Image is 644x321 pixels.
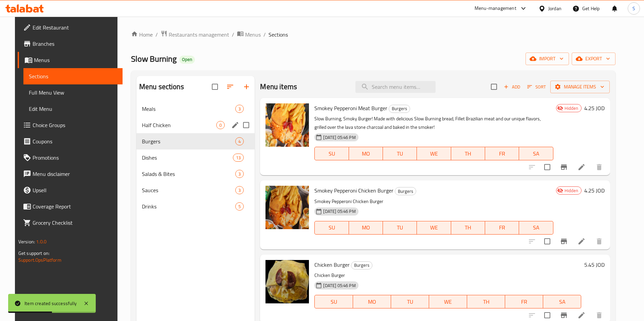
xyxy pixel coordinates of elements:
p: Chicken Burger [314,271,581,280]
div: items [235,186,244,194]
span: Restaurants management [169,31,229,39]
span: SU [317,223,346,233]
span: 0 [217,122,224,128]
span: TU [386,149,414,159]
span: Meals [142,105,236,113]
span: MO [356,297,388,307]
a: Edit menu item [577,163,586,171]
span: SA [522,223,550,233]
a: Menus [237,30,261,39]
span: TH [470,297,502,307]
div: items [233,154,244,162]
span: Chicken Burger [314,260,350,270]
span: Burgers [389,105,410,113]
span: Drinks [142,202,236,210]
span: 13 [233,155,243,161]
button: FR [485,221,519,235]
button: TH [451,221,485,235]
div: items [235,137,244,145]
li: / [232,31,234,39]
span: Smokey Pepperoni Chicken Burger [314,185,393,196]
button: SU [314,295,353,308]
a: Sections [23,68,123,84]
button: TH [467,295,505,308]
span: Edit Menu [29,105,117,113]
button: MO [349,221,383,235]
span: Sort sections [222,79,238,95]
button: Branch-specific-item [556,159,572,175]
div: Burgers [395,187,416,195]
button: Add [501,82,523,92]
a: Upsell [18,182,123,198]
span: Sections [269,31,288,39]
button: FR [485,147,519,160]
nav: Menu sections [136,98,255,217]
h6: 4.25 JOD [584,186,605,195]
span: TH [454,149,482,159]
span: Version: [18,237,35,246]
span: Coupons [33,137,117,145]
a: Edit menu item [577,311,586,319]
span: Promotions [33,154,117,162]
button: SU [314,147,349,160]
span: Dishes [142,154,233,162]
span: Edit Restaurant [33,23,117,32]
span: [DATE] 05:46 PM [320,282,358,289]
button: Manage items [550,81,610,93]
button: MO [353,295,391,308]
span: export [577,55,610,63]
span: Hidden [562,105,581,112]
button: export [572,53,615,65]
span: [DATE] 05:46 PM [320,208,358,215]
div: Drinks5 [136,198,255,215]
img: Smokey Pepperoni Meat Burger [265,103,309,147]
div: items [216,121,225,129]
a: Coupons [18,133,123,149]
a: Edit Menu [23,101,123,117]
button: Sort [526,82,548,92]
p: Smokey Pepperoni Chicken Burger [314,197,553,206]
h6: 4.25 JOD [584,103,605,113]
button: import [526,53,569,65]
input: search [355,81,436,93]
span: Menus [34,56,117,64]
img: Chicken Burger [265,260,309,303]
span: 3 [236,171,243,177]
nav: breadcrumb [131,30,615,39]
span: TU [394,297,426,307]
div: Menu-management [475,4,516,13]
span: Burgers [142,137,236,145]
span: Burgers [351,261,372,269]
a: Edit Restaurant [18,19,123,36]
a: Full Menu View [23,84,123,101]
div: Half Chicken0edit [136,117,255,133]
span: 4 [236,138,243,145]
button: edit [230,120,240,130]
h2: Menu items [260,82,297,92]
span: 1.0.0 [36,237,47,246]
a: Branches [18,36,123,52]
span: Branches [33,40,117,48]
div: Jordan [548,5,562,12]
button: SA [543,295,581,308]
span: Half Chicken [142,121,217,129]
div: Open [179,56,195,64]
button: Add section [238,79,255,95]
span: Sort [527,83,546,91]
div: Sauces3 [136,182,255,198]
a: Grocery Checklist [18,215,123,231]
a: Choice Groups [18,117,123,133]
button: delete [591,233,607,249]
div: Salads & Bites [142,170,236,178]
span: WE [432,297,464,307]
span: Sort items [523,82,550,92]
a: Restaurants management [161,30,229,39]
div: Salads & Bites3 [136,166,255,182]
button: TH [451,147,485,160]
button: SA [519,147,553,160]
a: Promotions [18,149,123,166]
span: Select all sections [208,80,222,94]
